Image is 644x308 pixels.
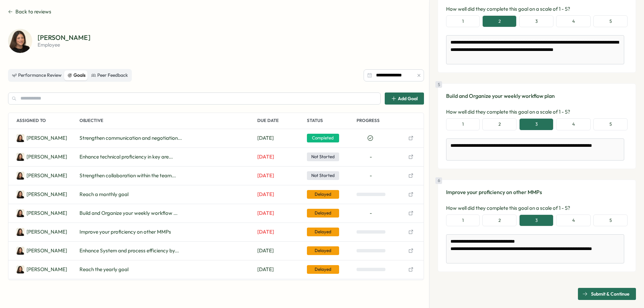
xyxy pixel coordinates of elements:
[398,96,418,101] span: Add Goal
[16,190,24,198] img: Adi Doron
[307,190,339,199] span: Delayed
[446,188,628,196] p: Improve your proficiency on other MMPs
[26,172,67,179] p: Adi Doron
[38,42,91,47] p: employee
[307,171,339,180] span: Not Started
[26,209,67,217] p: Adi Doron
[16,209,67,217] a: Adi Doron[PERSON_NAME]
[26,228,67,236] p: Adi Doron
[519,214,553,227] button: 3
[257,266,274,273] span: Dec 31, 2025
[307,228,339,236] span: Delayed
[16,209,24,217] img: Adi Doron
[16,134,67,142] a: Adi Doron[PERSON_NAME]
[257,247,274,254] span: Dec 31, 2025
[446,204,628,212] p: How well did they complete this goal on a scale of 1 - 5?
[38,34,91,41] p: [PERSON_NAME]
[16,265,24,273] img: Adi Doron
[15,8,51,15] span: Back to reviews
[79,247,179,254] span: Enhance System and process efficiency by...
[8,8,51,15] button: Back to reviews
[16,113,77,129] p: Assigned To
[257,134,274,142] span: Jul 01, 2025
[307,152,339,161] span: Not Started
[593,118,628,130] button: 5
[16,134,24,142] img: Adi Doron
[556,15,591,27] button: 4
[257,113,304,129] p: Due Date
[357,113,404,129] p: Progress
[16,153,24,161] img: Adi Doron
[91,72,128,79] div: Peer Feedback
[519,118,553,130] button: 3
[12,72,62,79] div: Performance Review
[593,15,628,27] button: 5
[16,172,67,180] a: Adi Doron[PERSON_NAME]
[482,214,517,227] button: 2
[257,191,274,198] span: Aug 01, 2025
[79,228,171,236] span: Improve your proficiency on other MMPs
[435,177,442,184] div: 6
[446,15,480,27] button: 1
[370,209,372,217] span: -
[307,246,339,255] span: Delayed
[8,29,32,53] img: Adi Doron
[79,153,173,161] span: Enhance technical proficiency in key are...
[385,93,424,105] button: Add Goal
[26,191,67,198] p: Adi Doron
[446,214,480,227] button: 1
[79,134,182,142] span: Strengthen communication and negotiation...
[593,214,628,227] button: 5
[79,209,177,217] span: Build and Organize your weekly workflow ...
[307,134,339,142] span: Completed
[16,190,67,198] a: Adi Doron[PERSON_NAME]
[16,265,67,273] a: Adi Doron[PERSON_NAME]
[307,209,339,218] span: Delayed
[556,118,591,130] button: 4
[16,247,67,255] a: Adi Doron[PERSON_NAME]
[79,266,128,273] span: Reach the yearly goal
[591,288,630,300] span: Submit & Continue
[16,228,24,236] img: Adi Doron
[257,153,274,161] span: Jul 01, 2025
[482,15,517,27] button: 2
[16,172,24,180] img: Adi Doron
[26,134,67,142] p: Adi Doron
[79,191,128,198] span: Reach a monthly goal
[446,108,628,116] p: How well did they complete this goal on a scale of 1 - 5?
[482,118,517,130] button: 2
[556,214,591,227] button: 4
[26,266,67,273] p: Adi Doron
[446,118,480,130] button: 1
[67,72,86,79] div: Goals
[257,228,274,236] span: Jul 01, 2025
[307,113,354,129] p: Status
[79,172,176,179] span: Strengthen collaboration within the team...
[446,5,628,13] p: How well did they complete this goal on a scale of 1 - 5?
[370,153,372,161] span: -
[16,247,24,255] img: Adi Doron
[26,247,67,254] p: Adi Doron
[16,228,67,236] a: Adi Doron[PERSON_NAME]
[16,153,67,161] a: Adi Doron[PERSON_NAME]
[446,92,628,100] p: Build and Organize your weekly workflow plan
[257,172,274,179] span: Jul 01, 2025
[519,15,553,27] button: 3
[435,81,442,88] div: 5
[257,209,274,217] span: Apr 01, 2025
[370,172,372,179] span: -
[26,153,67,161] p: Adi Doron
[578,288,636,300] button: Submit & Continue
[79,113,255,129] p: Objective
[307,265,339,274] span: Delayed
